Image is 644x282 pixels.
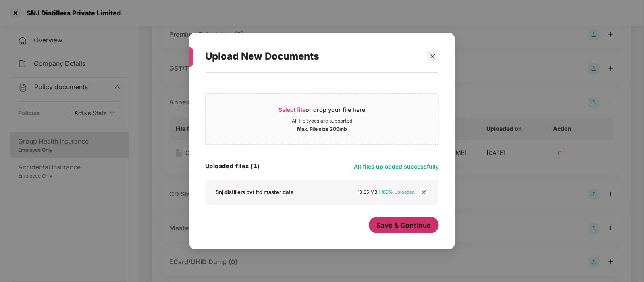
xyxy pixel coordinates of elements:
[369,217,439,233] button: Save & Continue
[379,189,415,195] span: | 100% Uploaded
[206,100,438,138] span: Select fileor drop your file hereAll file types are supportedMax. File size 200mb
[377,221,431,230] span: Save & Continue
[420,188,428,197] span: close
[216,188,294,196] div: Snj distillers pvt ltd master data
[358,189,378,195] span: 13.05 MB
[292,118,352,124] div: All file types are supported
[354,163,439,170] span: All files uploaded successfully
[279,106,366,118] div: or drop your file here
[205,162,260,170] h4: Uploaded files (1)
[279,106,306,113] span: Select file
[297,124,347,132] div: Max. File size 200mb
[430,54,436,59] span: close
[205,41,420,72] div: Upload New Documents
